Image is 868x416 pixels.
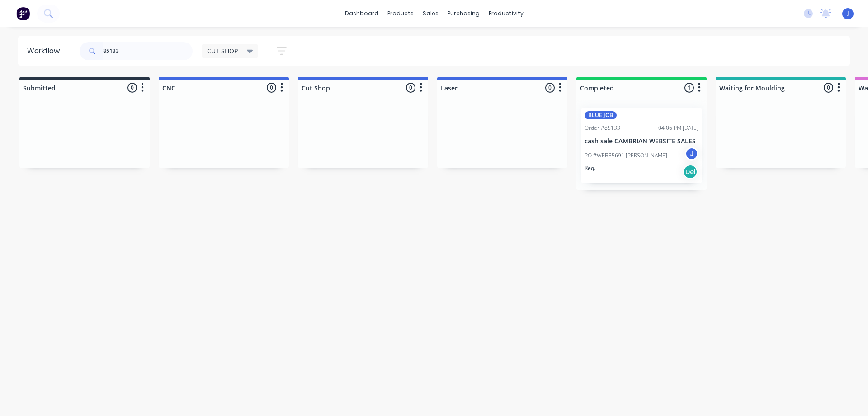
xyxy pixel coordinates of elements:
[16,7,30,20] img: Factory
[207,46,238,56] span: CUT SHOP
[103,42,193,60] input: Search for orders...
[585,164,595,172] p: Req.
[585,111,617,119] div: BLUE JOB
[581,108,702,183] div: BLUE JOBOrder #8513304:06 PM [DATE]cash sale CAMBRIAN WEBSITE SALESPO #WEB35691 [PERSON_NAME]JReq...
[685,147,698,161] div: J
[683,165,698,179] div: Del
[418,7,443,20] div: sales
[658,124,698,132] div: 04:06 PM [DATE]
[484,7,528,20] div: productivity
[383,7,418,20] div: products
[27,46,64,57] div: Workflow
[340,7,383,20] a: dashboard
[585,137,698,145] p: cash sale CAMBRIAN WEBSITE SALES
[585,124,620,132] div: Order #85133
[847,9,849,18] span: J
[585,151,667,160] p: PO #WEB35691 [PERSON_NAME]
[443,7,484,20] div: purchasing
